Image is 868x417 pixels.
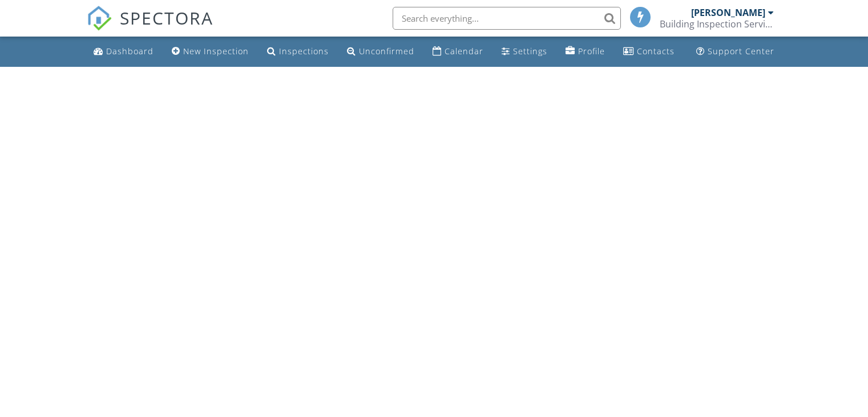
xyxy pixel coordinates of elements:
div: Dashboard [106,46,154,57]
a: SPECTORA [87,15,213,39]
div: Settings [513,46,547,57]
div: Contacts [637,46,675,57]
a: Settings [497,41,552,62]
a: Support Center [692,41,779,62]
a: Calendar [428,41,488,62]
span: SPECTORA [120,6,213,30]
div: New Inspection [183,46,249,57]
a: Profile [561,41,609,62]
a: Inspections [263,41,333,62]
a: Dashboard [89,41,158,62]
div: Inspections [279,46,329,57]
a: New Inspection [167,41,253,62]
input: Search everything... [393,7,621,30]
div: Calendar [445,46,483,57]
div: Support Center [708,46,774,57]
div: Building Inspection Services [660,18,774,30]
a: Unconfirmed [342,41,419,62]
img: The Best Home Inspection Software - Spectora [87,6,112,31]
div: Unconfirmed [359,46,414,57]
div: Profile [578,46,605,57]
a: Contacts [619,41,679,62]
div: [PERSON_NAME] [691,7,765,18]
